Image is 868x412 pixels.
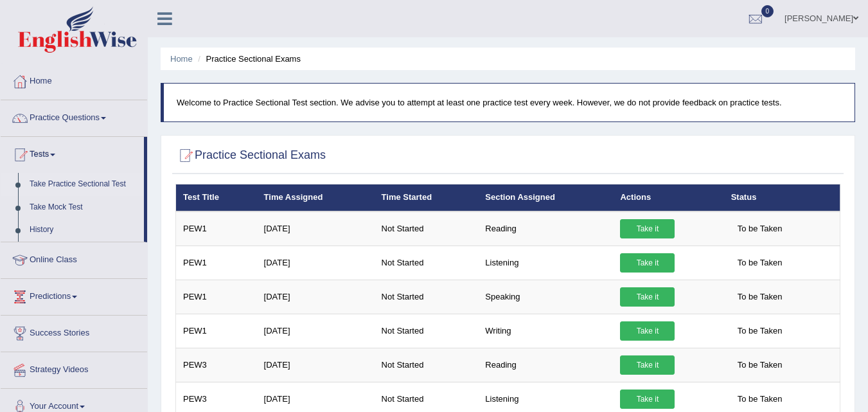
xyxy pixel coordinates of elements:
[176,348,257,382] td: PEW3
[375,314,479,348] td: Not Started
[620,253,675,273] a: Take it
[177,96,842,109] p: Welcome to Practice Sectional Test section. We advise you to attempt at least one practice test e...
[176,314,257,348] td: PEW1
[257,280,375,314] td: [DATE]
[175,146,326,165] h2: Practice Sectional Exams
[176,211,257,246] td: PEW1
[731,253,789,273] span: To be Taken
[478,246,613,280] td: Listening
[24,196,144,219] a: Take Mock Test
[1,100,147,132] a: Practice Questions
[731,390,789,409] span: To be Taken
[24,173,144,196] a: Take Practice Sectional Test
[176,246,257,280] td: PEW1
[620,219,675,238] a: Take it
[478,280,613,314] td: Speaking
[731,219,789,238] span: To be Taken
[478,348,613,382] td: Reading
[1,316,147,348] a: Success Stories
[24,219,144,242] a: History
[375,246,479,280] td: Not Started
[620,390,675,409] a: Take it
[257,348,375,382] td: [DATE]
[731,287,789,307] span: To be Taken
[620,355,675,375] a: Take it
[176,280,257,314] td: PEW1
[731,355,789,375] span: To be Taken
[375,184,479,211] th: Time Started
[478,211,613,246] td: Reading
[257,246,375,280] td: [DATE]
[620,321,675,341] a: Take it
[195,53,301,65] li: Practice Sectional Exams
[257,314,375,348] td: [DATE]
[613,184,723,211] th: Actions
[761,5,774,17] span: 0
[375,280,479,314] td: Not Started
[1,64,147,96] a: Home
[1,279,147,311] a: Predictions
[478,314,613,348] td: Writing
[1,352,147,384] a: Strategy Videos
[170,54,193,64] a: Home
[375,211,479,246] td: Not Started
[375,348,479,382] td: Not Started
[731,321,789,341] span: To be Taken
[1,137,144,169] a: Tests
[176,184,257,211] th: Test Title
[724,184,840,211] th: Status
[1,242,147,274] a: Online Class
[257,211,375,246] td: [DATE]
[620,287,675,307] a: Take it
[257,184,375,211] th: Time Assigned
[478,184,613,211] th: Section Assigned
